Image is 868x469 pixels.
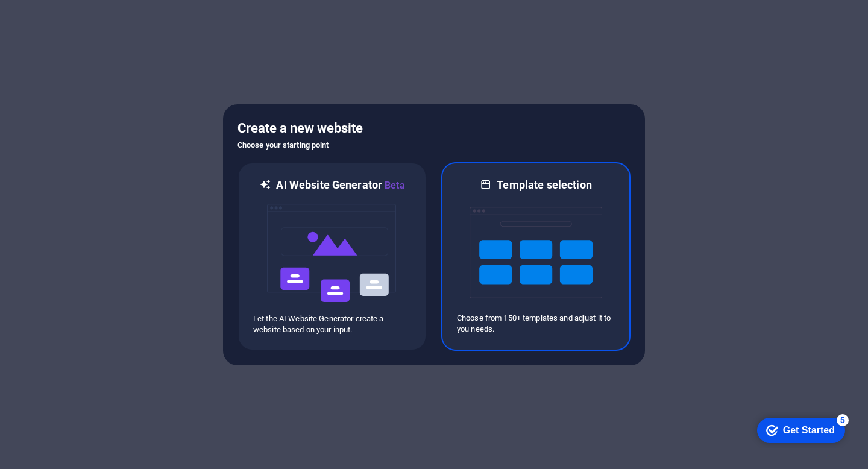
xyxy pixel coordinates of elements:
h6: AI Website Generator [276,178,404,193]
p: Let the AI Website Generator create a website based on your input. [253,313,411,335]
p: Choose from 150+ templates and adjust it to you needs. [457,313,615,335]
div: Get Started [36,13,87,24]
h5: Create a new website [237,119,631,138]
div: 5 [89,2,101,14]
span: Beta [382,180,405,191]
img: ai [266,193,398,313]
div: AI Website GeneratorBetaaiLet the AI Website Generator create a website based on your input. [237,162,427,351]
h6: Choose your starting point [237,138,631,153]
div: Template selectionChoose from 150+ templates and adjust it to you needs. [441,162,631,351]
h6: Template selection [497,178,591,192]
div: Get Started 5 items remaining, 0% complete [10,6,98,31]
